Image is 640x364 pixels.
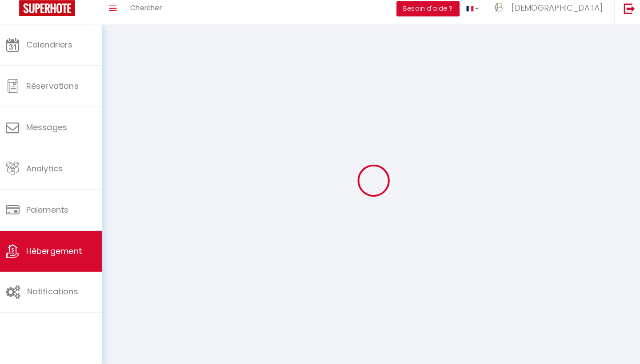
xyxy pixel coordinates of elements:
[33,247,88,258] span: Hébergement
[509,9,599,20] span: [DEMOGRAPHIC_DATA]
[33,126,74,137] span: Messages
[33,86,85,97] span: Réservations
[34,287,84,298] span: Notifications
[136,10,166,19] span: Chercher
[33,207,75,218] span: Paiements
[490,8,504,21] img: ...
[619,10,630,21] img: logout
[396,8,458,23] button: Besoin d'aide ?
[33,166,69,178] span: Analytics
[27,7,81,23] img: Super Booking
[7,4,34,30] button: Ouvrir le widget de chat LiveChat
[33,45,79,56] span: Calendriers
